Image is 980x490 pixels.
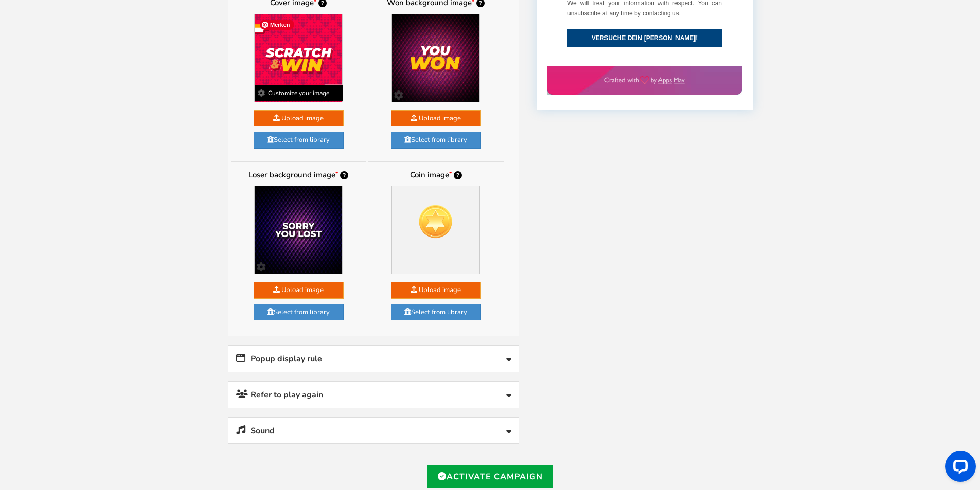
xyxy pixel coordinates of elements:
span: Merken [260,20,294,30]
label: E-mail [20,244,42,255]
iframe: LiveChat chat widget [937,447,980,490]
label: I would like to receive updates and marketing emails. We will treat your information with respect... [20,287,174,317]
a: Select from library [391,132,481,149]
a: Select from library [254,304,344,321]
a: Select from library [254,132,344,149]
input: I would like to receive updates and marketing emails. We will treat your information with respect... [20,286,28,294]
a: Select from library [391,304,481,321]
a: Activate Campaign [427,465,553,488]
strong: FÜHLT SICH GLÜCKLICH? SPIELE JETZT! [20,217,175,229]
a: klicken Sie hier [41,4,188,21]
a: Popup display rule [228,346,519,372]
a: Customize your image [255,85,343,101]
a: Sound [228,418,519,444]
label: Loser background image [239,170,359,181]
a: Refer to play again [228,382,519,408]
button: VERSUCHE DEIN [PERSON_NAME]! [20,327,174,346]
img: appsmav-footer-credit.png [57,374,138,383]
label: Coin image [376,170,496,181]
